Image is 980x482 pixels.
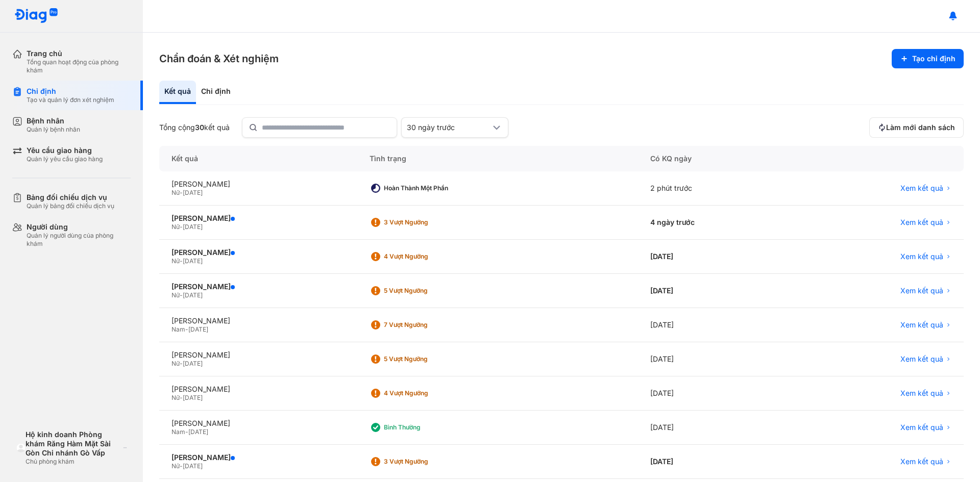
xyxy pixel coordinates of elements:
[27,125,80,134] div: Quản lý bệnh nhân
[27,58,131,74] div: Tổng quan hoạt động của phòng khám
[384,321,465,329] div: 7 Vượt ngưỡng
[869,117,964,138] button: Làm mới danh sách
[407,123,491,132] div: 30 ngày trước
[886,123,955,132] span: Làm mới danh sách
[27,87,114,96] div: Chỉ định
[188,428,208,436] span: [DATE]
[171,325,185,333] span: Nam
[638,146,793,171] div: Có KQ ngày
[26,430,119,458] div: Hộ kinh doanh Phòng khám Răng Hàm Mặt Sài Gòn Chi nhánh Gò Vấp
[196,81,236,104] div: Chỉ định
[900,286,943,295] span: Xem kết quả
[180,223,183,231] span: -
[171,462,180,470] span: Nữ
[357,146,638,171] div: Tình trạng
[900,184,943,193] span: Xem kết quả
[171,214,345,223] div: [PERSON_NAME]
[171,248,345,257] div: [PERSON_NAME]
[384,423,465,432] div: Bình thường
[180,462,183,470] span: -
[384,389,465,397] div: 4 Vượt ngưỡng
[27,116,80,125] div: Bệnh nhân
[384,252,465,261] div: 4 Vượt ngưỡng
[171,385,345,394] div: [PERSON_NAME]
[638,342,793,376] div: [DATE]
[180,360,183,367] span: -
[183,189,203,196] span: [DATE]
[27,232,131,248] div: Quản lý người dùng của phòng khám
[188,325,208,333] span: [DATE]
[900,252,943,261] span: Xem kết quả
[171,419,345,428] div: [PERSON_NAME]
[171,282,345,291] div: [PERSON_NAME]
[171,428,185,436] span: Nam
[638,171,793,206] div: 2 phút trước
[27,146,103,155] div: Yêu cầu giao hàng
[27,193,114,202] div: Bảng đối chiếu dịch vụ
[183,223,203,231] span: [DATE]
[900,218,943,227] span: Xem kết quả
[171,316,345,325] div: [PERSON_NAME]
[171,350,345,360] div: [PERSON_NAME]
[171,189,180,196] span: Nữ
[638,240,793,274] div: [DATE]
[900,457,943,466] span: Xem kết quả
[900,320,943,329] span: Xem kết quả
[180,189,183,196] span: -
[171,257,180,265] span: Nữ
[171,223,180,231] span: Nữ
[26,458,119,466] div: Chủ phòng khám
[159,52,279,66] h3: Chẩn đoán & Xét nghiệm
[892,49,964,68] button: Tạo chỉ định
[159,123,230,132] div: Tổng cộng kết quả
[384,287,465,295] div: 5 Vượt ngưỡng
[171,394,180,401] span: Nữ
[171,291,180,299] span: Nữ
[900,354,943,364] span: Xem kết quả
[183,360,203,367] span: [DATE]
[27,96,114,104] div: Tạo và quản lý đơn xét nghiệm
[27,155,103,163] div: Quản lý yêu cầu giao hàng
[183,291,203,299] span: [DATE]
[384,218,465,226] div: 3 Vượt ngưỡng
[900,423,943,432] span: Xem kết quả
[159,146,357,171] div: Kết quả
[180,291,183,299] span: -
[638,411,793,445] div: [DATE]
[195,123,204,132] span: 30
[183,257,203,265] span: [DATE]
[384,355,465,363] div: 5 Vượt ngưỡng
[171,453,345,462] div: [PERSON_NAME]
[384,184,465,192] div: Hoàn thành một phần
[638,274,793,308] div: [DATE]
[638,308,793,342] div: [DATE]
[638,206,793,240] div: 4 ngày trước
[900,389,943,398] span: Xem kết quả
[159,81,196,104] div: Kết quả
[171,180,345,189] div: [PERSON_NAME]
[171,360,180,367] span: Nữ
[27,222,131,232] div: Người dùng
[638,376,793,411] div: [DATE]
[183,462,203,470] span: [DATE]
[27,49,131,58] div: Trang chủ
[384,458,465,466] div: 3 Vượt ngưỡng
[185,428,188,436] span: -
[27,202,114,210] div: Quản lý bảng đối chiếu dịch vụ
[638,445,793,479] div: [DATE]
[180,394,183,401] span: -
[14,8,58,24] img: logo
[183,394,203,401] span: [DATE]
[16,443,26,452] img: logo
[185,325,188,333] span: -
[180,257,183,265] span: -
